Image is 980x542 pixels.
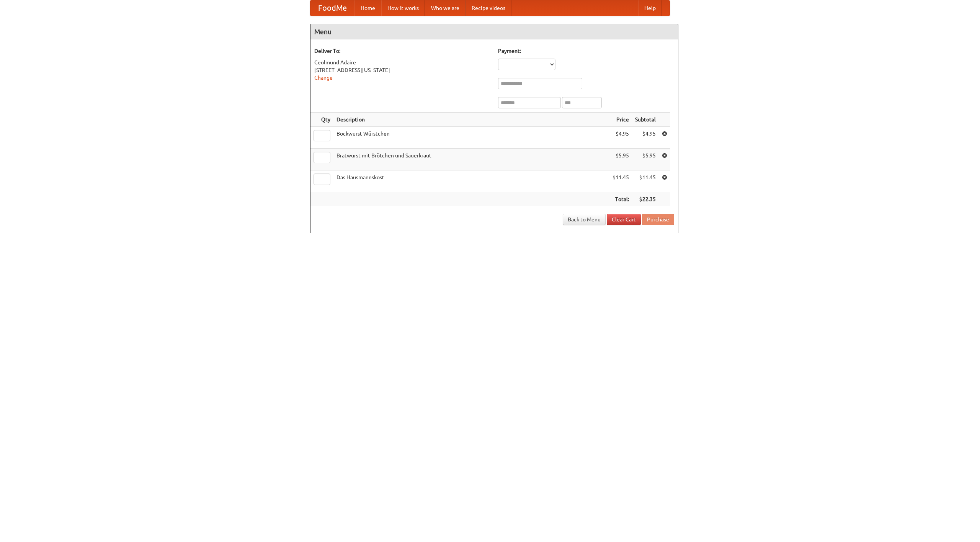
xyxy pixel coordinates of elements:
[632,192,659,206] th: $22.35
[642,214,674,225] button: Purchase
[632,170,659,192] td: $11.45
[425,0,465,16] a: Who we are
[354,0,381,16] a: Home
[381,0,425,16] a: How it works
[314,59,490,66] div: Ceolmund Adaire
[609,113,632,127] th: Price
[609,127,632,149] td: $4.95
[310,113,333,127] th: Qty
[638,0,662,16] a: Help
[310,24,678,39] h4: Menu
[563,214,606,225] a: Back to Menu
[333,127,609,149] td: Bockwurst Würstchen
[632,113,659,127] th: Subtotal
[609,192,632,206] th: Total:
[333,149,609,170] td: Bratwurst mit Brötchen und Sauerkraut
[314,47,490,55] h5: Deliver To:
[310,0,354,16] a: FoodMe
[632,149,659,170] td: $5.95
[314,66,490,74] div: [STREET_ADDRESS][US_STATE]
[632,127,659,149] td: $4.95
[465,0,511,16] a: Recipe videos
[609,149,632,170] td: $5.95
[333,170,609,192] td: Das Hausmannskost
[498,47,674,55] h5: Payment:
[609,170,632,192] td: $11.45
[607,214,641,225] a: Clear Cart
[333,113,609,127] th: Description
[314,75,333,81] a: Change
